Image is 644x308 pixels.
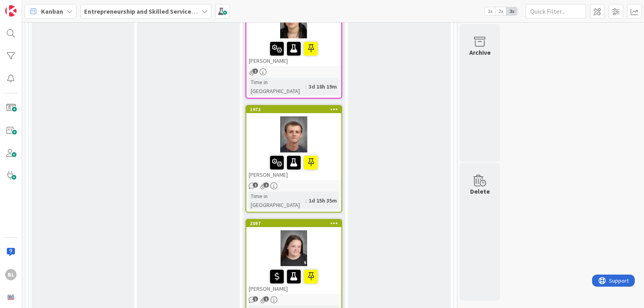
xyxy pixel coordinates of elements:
[5,291,17,303] img: avatar
[253,68,258,74] span: 1
[250,107,341,112] div: 1972
[307,82,339,91] div: 3d 18h 19m
[264,296,269,302] span: 1
[495,7,506,15] span: 2x
[250,221,341,226] div: 2097
[246,220,341,294] div: 2097[PERSON_NAME]
[246,106,341,113] div: 1972
[246,153,341,180] div: [PERSON_NAME]
[305,196,307,205] span: :
[246,267,341,294] div: [PERSON_NAME]
[253,296,258,302] span: 1
[41,6,63,16] span: Kanban
[246,105,342,213] a: 1972[PERSON_NAME]Time in [GEOGRAPHIC_DATA]:1d 15h 35m
[246,39,341,66] div: [PERSON_NAME]
[84,7,281,15] b: Entrepreneurship and Skilled Services Interventions - [DATE]-[DATE]
[249,192,305,209] div: Time in [GEOGRAPHIC_DATA]
[249,78,305,95] div: Time in [GEOGRAPHIC_DATA]
[246,106,341,180] div: 1972[PERSON_NAME]
[526,4,586,19] input: Quick Filter...
[253,182,258,188] span: 1
[470,186,490,196] div: Delete
[307,196,339,205] div: 1d 15h 35m
[305,82,307,91] span: :
[469,48,491,57] div: Archive
[506,7,517,15] span: 3x
[5,269,17,280] div: BL
[246,220,341,227] div: 2097
[17,1,37,11] span: Support
[5,5,17,17] img: Visit kanbanzone.com
[485,7,495,15] span: 1x
[264,182,269,188] span: 1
